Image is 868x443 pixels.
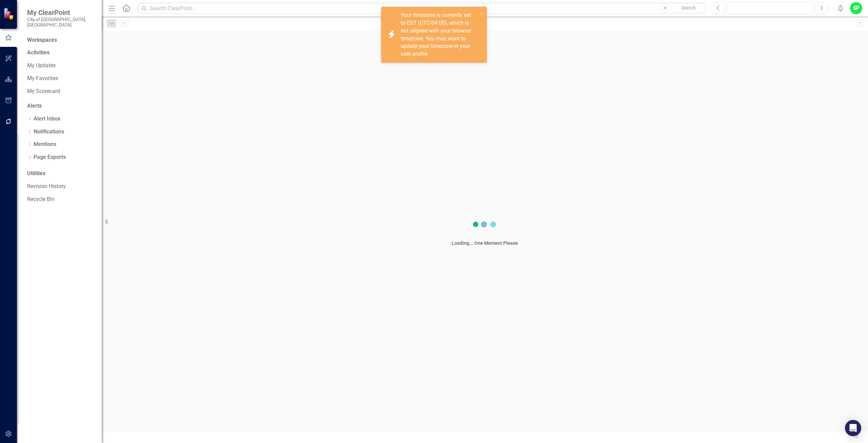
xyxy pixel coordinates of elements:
[34,153,66,161] a: Page Exports
[34,141,56,148] a: Mentions
[850,2,862,14] button: SP
[34,115,60,123] a: Alert Inbox
[27,170,95,178] div: Utilities
[27,196,95,203] a: Recycle Bin
[27,62,95,70] a: My Updates
[27,75,95,82] a: My Favorites
[845,420,861,436] div: Open Intercom Messenger
[401,12,477,58] div: Your timezone is currently set to EST (UTC-04:00), which is not aligned with your browser timezon...
[27,102,95,110] div: Alerts
[137,2,707,14] input: Search ClearPoint...
[452,240,518,246] div: Loading... One Moment Please
[27,36,57,44] div: Workspaces
[27,88,95,95] a: My Scorecard
[27,17,95,28] small: City of [GEOGRAPHIC_DATA], [GEOGRAPHIC_DATA]
[34,128,64,136] a: Notifications
[671,3,705,13] button: Search
[3,7,15,19] img: ClearPoint Strategy
[479,10,484,17] button: close
[27,8,95,17] span: My ClearPoint
[681,5,696,11] span: Search
[27,183,95,190] a: Revision History
[27,49,95,57] div: Activities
